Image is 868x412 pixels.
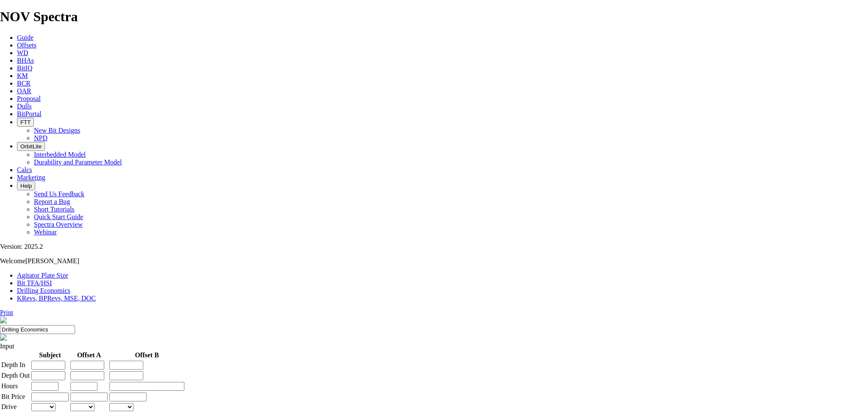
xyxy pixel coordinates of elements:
[1,381,30,391] td: Hours
[20,143,42,150] span: OrbitLite
[34,127,80,134] a: New Bit Designs
[17,49,28,56] a: WD
[17,166,32,173] a: Calcs
[17,272,68,279] a: Agitator Plate Size
[1,403,30,412] td: Drive
[34,206,75,213] a: Short Tutorials
[17,142,45,151] button: OrbitLite
[34,134,47,142] a: NPD
[34,190,84,198] a: Send Us Feedback
[34,159,122,166] a: Durability and Parameter Model
[17,87,31,95] a: OAR
[17,34,33,41] a: Guide
[17,80,31,87] a: BCR
[1,360,30,370] td: Depth In
[17,95,41,102] a: Proposal
[20,119,31,125] span: FTT
[34,198,70,205] a: Report a Bug
[17,279,52,287] a: Bit TFA/HSI
[34,221,83,228] a: Spectra Overview
[17,42,36,49] a: Offsets
[34,228,57,236] a: Webinar
[17,118,34,127] button: FTT
[17,72,28,79] a: KM
[17,103,32,110] a: Dulls
[34,213,83,220] a: Quick Start Guide
[17,295,96,302] a: KRevs, BPRevs, MSE, DOC
[34,151,86,158] a: Interbedded Model
[1,392,30,402] td: Bit Price
[17,181,35,190] button: Help
[17,287,70,294] a: Drilling Economics
[17,57,34,64] a: BHAs
[1,371,30,381] td: Depth Out
[109,351,185,359] th: Offset B
[70,351,108,359] th: Offset A
[20,183,32,189] span: Help
[31,351,69,359] th: Subject
[17,174,45,181] a: Marketing
[17,64,32,72] a: BitIQ
[17,110,42,117] a: BitPortal
[25,257,79,264] span: [PERSON_NAME]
